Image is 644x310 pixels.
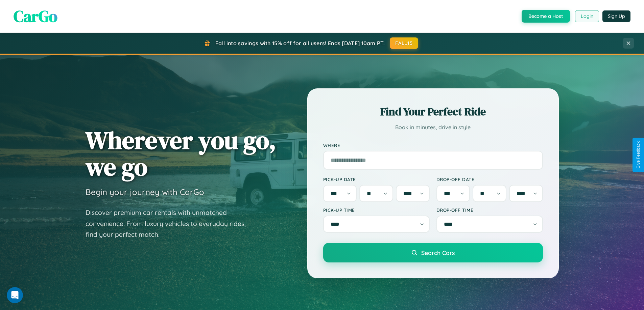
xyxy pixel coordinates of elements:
label: Drop-off Date [436,176,543,182]
button: Login [575,10,599,22]
h3: Begin your journey with CarGo [86,187,204,197]
button: FALL15 [390,37,418,49]
label: Pick-up Date [323,176,430,182]
iframe: Intercom live chat [7,287,23,303]
span: Search Cars [421,249,455,256]
span: CarGo [14,5,57,27]
h2: Find Your Perfect Ride [323,104,543,119]
button: Become a Host [522,10,570,23]
span: Fall into savings with 15% off for all users! Ends [DATE] 10am PT. [215,40,385,47]
label: Where [323,142,543,148]
p: Book in minutes, drive in style [323,122,543,132]
button: Search Cars [323,243,543,262]
button: Sign Up [602,10,630,22]
p: Discover premium car rentals with unmatched convenience. From luxury vehicles to everyday rides, ... [86,207,255,240]
div: Give Feedback [636,141,641,169]
label: Pick-up Time [323,207,430,213]
label: Drop-off Time [436,207,543,213]
h1: Wherever you go, we go [86,127,276,180]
